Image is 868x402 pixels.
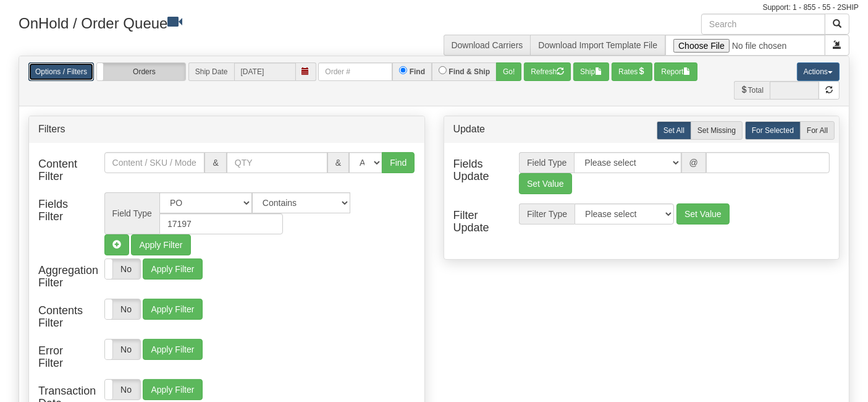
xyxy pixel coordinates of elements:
[143,299,202,320] button: Apply Filter
[519,173,572,194] button: Set Value
[38,305,86,330] h4: Contents Filter
[38,199,86,223] h4: Fields Filter
[657,121,691,140] label: Set All
[382,152,415,173] button: Find
[227,152,327,173] input: QTY
[143,379,202,400] button: Apply Filter
[38,158,86,183] h4: Content Filter
[691,121,743,140] label: Set Missing
[38,265,86,289] h4: Aggregation Filter
[665,35,825,56] input: Import
[453,210,501,234] h4: Filter Update
[105,340,140,359] label: No
[104,192,159,234] span: Field Type
[524,62,571,81] button: Refresh
[19,14,425,32] h3: OnHold / Order Queue
[38,122,415,137] div: Filters
[453,158,501,183] h4: Fields Update
[701,14,825,35] input: Search
[573,62,609,81] button: Ship
[28,62,94,81] a: Options / Filters
[105,259,140,279] label: No
[734,81,770,100] span: Total
[538,40,657,50] a: Download Import Template File
[800,121,835,140] label: For All
[449,66,490,77] label: Find & Ship
[38,345,86,370] h4: Error Filter
[105,380,140,400] label: No
[797,62,840,81] button: Actions
[681,152,706,173] span: @
[745,121,801,140] label: For Selected
[519,152,574,173] span: Field Type
[654,62,697,81] button: Report
[410,66,425,77] label: Find
[131,234,190,255] button: Apply Filter
[519,203,575,225] span: Filter Type
[496,62,521,81] button: Go!
[318,62,392,81] input: Order #
[825,14,849,35] button: Search
[327,152,349,173] div: &
[452,40,523,50] a: Download Carriers
[97,63,185,80] label: Orders
[143,339,202,360] button: Apply Filter
[188,62,234,81] span: Ship Date
[612,62,652,81] button: Rates
[453,122,830,137] div: Update
[143,259,202,280] button: Apply Filter
[676,203,730,225] button: Set Value
[204,152,226,173] div: &
[9,2,859,13] div: Support: 1 - 855 - 55 - 2SHIP
[104,152,205,173] input: Content / SKU / Model
[105,299,140,319] label: No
